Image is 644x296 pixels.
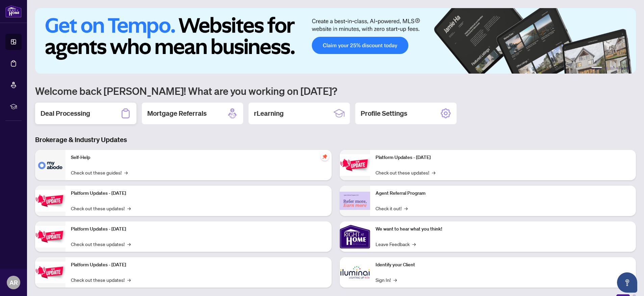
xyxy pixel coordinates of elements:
[376,225,631,233] p: We want to hear what you think!
[376,276,397,284] a: Sign In!→
[376,205,408,212] a: Check it out!→
[376,154,631,161] p: Platform Updates - [DATE]
[376,240,416,248] a: Leave Feedback→
[41,109,90,118] h2: Deal Processing
[71,240,131,248] a: Check out these updates!→
[610,67,613,70] button: 3
[340,154,370,176] img: Platform Updates - June 23, 2025
[361,109,407,118] h2: Profile Settings
[621,67,624,70] button: 5
[35,8,636,74] img: Slide 0
[5,5,22,18] img: logo
[71,190,326,197] p: Platform Updates - [DATE]
[71,205,131,212] a: Check out these updates!→
[35,150,66,180] img: Self-Help
[340,257,370,288] img: Identify your Client
[340,192,370,210] img: Agent Referral Program
[393,276,397,284] span: →
[71,261,326,269] p: Platform Updates - [DATE]
[35,135,636,144] h3: Brokerage & Industry Updates
[605,67,608,70] button: 2
[376,190,631,197] p: Agent Referral Program
[321,153,329,161] span: pushpin
[147,109,207,118] h2: Mortgage Referrals
[71,169,128,176] a: Check out these guides!→
[127,240,131,248] span: →
[124,169,128,176] span: →
[404,205,408,212] span: →
[35,190,66,211] img: Platform Updates - September 16, 2025
[376,169,435,176] a: Check out these updates!→
[71,225,326,233] p: Platform Updates - [DATE]
[71,276,131,284] a: Check out these updates!→
[591,67,602,70] button: 1
[35,262,66,283] img: Platform Updates - July 8, 2025
[432,169,435,176] span: →
[35,84,636,97] h1: Welcome back [PERSON_NAME]! What are you working on [DATE]?
[617,272,637,293] button: Open asap
[35,226,66,247] img: Platform Updates - July 21, 2025
[412,240,416,248] span: →
[254,109,284,118] h2: rLearning
[626,67,629,70] button: 6
[616,67,618,70] button: 4
[127,276,131,284] span: →
[71,154,326,161] p: Self-Help
[340,221,370,252] img: We want to hear what you think!
[9,278,18,287] span: AR
[376,261,631,269] p: Identify your Client
[127,205,131,212] span: →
